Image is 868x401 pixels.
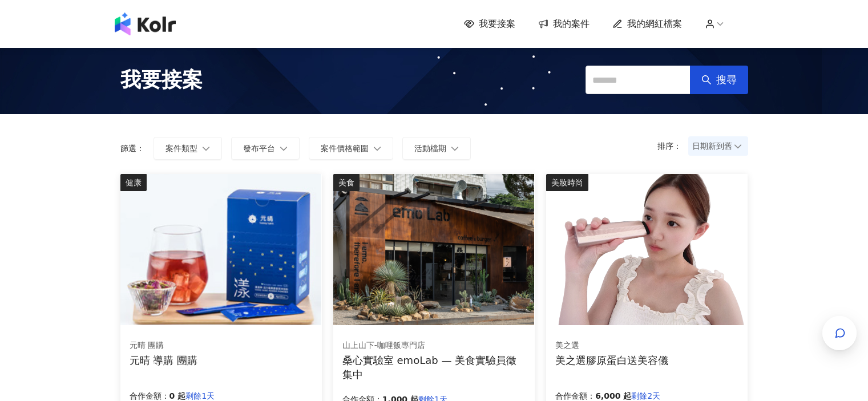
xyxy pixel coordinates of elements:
[692,137,744,155] span: 日期新到舊
[414,144,446,153] span: 活動檔期
[130,353,197,367] div: 元晴 導購 團購
[402,137,471,160] button: 活動檔期
[333,174,360,191] div: 美食
[553,18,590,30] span: 我的案件
[165,144,197,153] span: 案件類型
[120,174,147,191] div: 健康
[342,353,526,382] div: 桑心實驗室 emoLab — 美食實驗員徵集中
[546,174,747,325] img: 美之選膠原蛋白送RF美容儀
[321,144,369,153] span: 案件價格範圍
[115,13,176,35] img: logo
[716,74,737,86] span: 搜尋
[538,18,590,30] a: 我的案件
[479,18,515,30] span: 我要接案
[243,144,275,153] span: 發布平台
[309,137,393,160] button: 案件價格範圍
[627,18,682,30] span: 我的網紅檔案
[120,144,144,153] p: 篩選：
[555,353,668,367] div: 美之選膠原蛋白送美容儀
[546,174,588,191] div: 美妝時尚
[120,174,321,325] img: 漾漾神｜活力莓果康普茶沖泡粉
[130,340,197,351] div: 元晴 團購
[120,66,203,94] span: 我要接案
[342,340,525,351] div: 山上山下-咖哩飯專門店
[231,137,300,160] button: 發布平台
[154,137,222,160] button: 案件類型
[555,340,668,351] div: 美之選
[333,174,534,325] img: 情緒食光實驗計畫
[690,66,748,94] button: 搜尋
[612,18,682,30] a: 我的網紅檔案
[464,18,515,30] a: 我要接案
[701,75,712,85] span: search
[657,141,688,151] p: 排序：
